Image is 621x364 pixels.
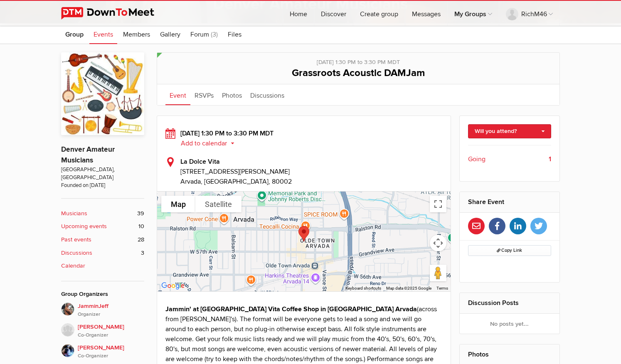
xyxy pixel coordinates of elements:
b: La Dolce Vita [180,157,220,166]
a: RichM46 [499,1,559,26]
b: Discussions [61,248,92,258]
img: Google [159,280,187,291]
b: 1 [549,154,551,164]
span: Going [468,154,485,164]
a: Open this area in Google Maps (opens a new window) [159,280,187,291]
img: JamminJeff [61,303,74,316]
span: 39 [137,209,144,218]
a: Photos [468,350,489,359]
span: Forum [190,30,209,39]
a: My Groups [448,1,499,26]
button: Show satellite imagery [195,196,241,212]
span: Arvada, [GEOGRAPHIC_DATA], 80002 [180,177,292,186]
a: Discussion Posts [468,299,519,307]
b: Upcoming events [61,222,107,231]
a: Event [165,84,190,105]
img: Peter B [61,323,74,337]
img: DownToMeet [61,7,167,20]
span: [PERSON_NAME] [78,322,144,339]
button: Keyboard shortcuts [345,285,381,291]
a: Denver Amateur Musicians [61,145,115,165]
span: Grassroots Acoustic DAMJam [292,67,425,79]
i: Organizer [78,311,144,318]
a: [PERSON_NAME]Co-Organizer [61,318,144,339]
a: Past events 28 [61,235,144,244]
img: Art Martinez [61,344,74,357]
span: 3 [141,248,144,258]
a: [PERSON_NAME]Co-Organizer [61,339,144,360]
button: Add to calendar [180,140,241,147]
button: Copy Link [468,245,552,256]
div: [DATE] 1:30 PM to 3:30 PM MDT [165,53,551,67]
a: Group [61,23,88,44]
a: Members [119,23,154,44]
a: Musicians 39 [61,209,144,218]
a: RSVPs [190,84,218,105]
button: Show street map [161,196,195,212]
span: Gallery [160,30,180,39]
span: Members [123,30,150,39]
a: Will you attend? [468,124,552,138]
a: Create group [353,1,405,26]
a: Home [283,1,314,26]
a: Events [89,23,117,44]
a: Upcoming events 10 [61,222,144,231]
a: Messages [405,1,447,26]
span: 28 [138,235,144,244]
b: Past events [61,235,91,244]
a: Forum (3) [186,23,222,44]
i: Co-Organizer [78,352,144,360]
h2: Share Event [468,192,552,212]
a: Discussions [246,84,288,105]
b: Calendar [61,261,85,271]
b: Musicians [61,209,87,218]
div: Group Organizers [61,290,144,299]
span: Copy Link [497,248,522,253]
span: Map data ©2025 Google [386,286,431,290]
span: Group [65,30,84,39]
i: Co-Organizer [78,332,144,339]
a: Gallery [156,23,185,44]
span: Founded on [DATE] [61,182,144,189]
a: Discussions 3 [61,248,144,258]
span: [PERSON_NAME] [78,343,144,360]
span: JamminJeff [78,302,144,318]
span: [GEOGRAPHIC_DATA], [GEOGRAPHIC_DATA] [61,166,144,182]
span: Events [94,30,113,39]
div: [DATE] 1:30 PM to 3:30 PM MDT [165,128,442,148]
a: Terms (opens in new tab) [436,286,448,290]
img: Denver Amateur Musicians [61,52,144,135]
strong: Jammin' at [GEOGRAPHIC_DATA] Vita Coffee Shop in [GEOGRAPHIC_DATA] Arvada [165,305,417,313]
div: No posts yet... [460,314,560,334]
button: Map camera controls [430,235,446,251]
button: Drag Pegman onto the map to open Street View [430,265,446,281]
span: (3) [211,30,218,39]
a: Photos [218,84,246,105]
a: JamminJeffOrganizer [61,303,144,318]
span: 10 [138,222,144,231]
span: Files [228,30,241,39]
button: Toggle fullscreen view [430,196,446,212]
a: Calendar [61,261,144,271]
span: [STREET_ADDRESS][PERSON_NAME] [180,167,442,177]
a: Discover [314,1,353,26]
a: Files [224,23,246,44]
